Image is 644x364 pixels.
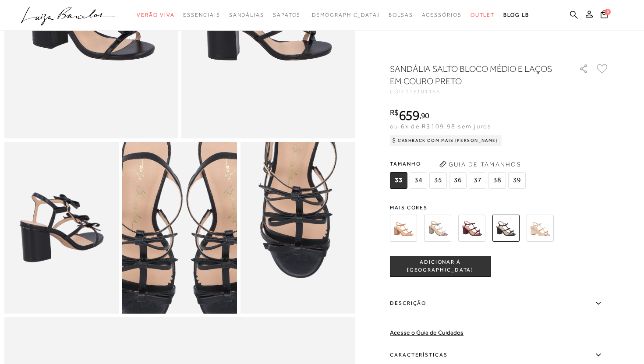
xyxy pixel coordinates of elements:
[390,172,407,189] span: 33
[390,258,490,274] span: ADICIONAR À [GEOGRAPHIC_DATA]
[183,12,220,18] span: Essenciais
[273,7,301,23] a: categoryNavScreenReaderText
[436,157,524,171] button: Guia de Tamanhos
[4,142,119,314] img: image
[390,89,565,94] div: CÓD:
[469,172,486,189] span: 37
[399,107,419,123] span: 659
[309,12,380,18] span: [DEMOGRAPHIC_DATA]
[492,215,520,242] img: SANDÁLIA SALTO BLOCO MÉDIO E LAÇOS EM COURO PRETO
[389,7,413,23] a: categoryNavScreenReaderText
[422,12,462,18] span: Acessórios
[406,88,441,95] span: 116101155
[390,205,609,210] span: Mais cores
[390,123,491,130] span: ou 6x de R$109,98 sem juros
[309,7,380,23] a: noSubCategoriesText
[183,7,220,23] a: categoryNavScreenReaderText
[527,215,554,242] img: SANDÁLIA SALTO BLOCO MÉDIO E LAÇOS EM METALIZADO DOURADO
[390,135,502,146] div: Cashback com Mais [PERSON_NAME]
[421,111,429,120] span: 90
[458,215,485,242] img: SANDÁLIA SALTO BLOCO MÉDIO E LAÇOS EM COURO MARSALA
[390,63,554,87] h1: SANDÁLIA SALTO BLOCO MÉDIO E LAÇOS EM COURO PRETO
[471,12,495,18] span: Outlet
[390,157,528,170] span: Tamanho
[137,7,174,23] a: categoryNavScreenReaderText
[424,215,451,242] img: SANDÁLIA SALTO BLOCO MÉDIO E LAÇOS EM COURO COBRA METAL TITÂNIO
[605,9,611,15] span: 0
[390,215,417,242] img: SANDÁLIA SALTO BLOCO MÉDIO E LAÇOS EM COURO BEGE BLUSH
[429,172,447,189] span: 35
[503,7,529,23] a: BLOG LB
[137,12,174,18] span: Verão Viva
[508,172,526,189] span: 39
[390,291,609,316] label: Descrição
[389,12,413,18] span: Bolsas
[390,329,464,336] a: Acesse o Guia de Cuidados
[503,12,529,18] span: BLOG LB
[488,172,506,189] span: 38
[598,10,610,21] button: 0
[410,172,427,189] span: 34
[419,112,429,120] i: ,
[229,12,264,18] span: Sandálias
[422,7,462,23] a: categoryNavScreenReaderText
[449,172,467,189] span: 36
[390,109,399,117] i: R$
[390,256,491,277] button: ADICIONAR À [GEOGRAPHIC_DATA]
[273,12,301,18] span: Sapatos
[229,7,264,23] a: categoryNavScreenReaderText
[471,7,495,23] a: categoryNavScreenReaderText
[241,142,355,314] img: image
